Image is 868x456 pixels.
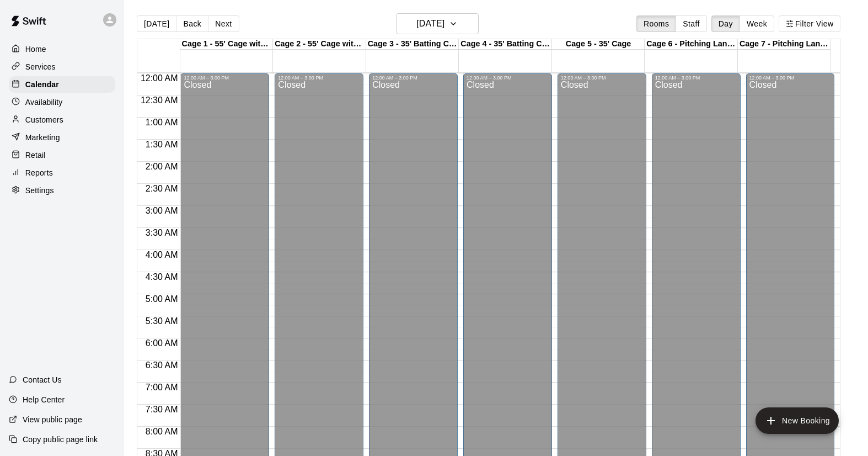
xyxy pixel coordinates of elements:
div: Cage 6 - Pitching Lane or Hitting (35' Cage) [645,39,738,50]
p: Home [25,44,46,55]
a: Marketing [9,129,115,146]
p: Customers [25,114,63,125]
div: Cage 1 - 55' Cage with ATEC M3X 2.0 Baseball Pitching Machine [180,39,274,50]
div: 12:00 AM – 3:00 PM [467,75,549,81]
span: 7:00 AM [143,383,181,392]
div: Cage 3 - 35' Batting Cage [366,39,459,50]
div: 12:00 AM – 3:00 PM [278,75,360,81]
p: View public page [23,414,82,425]
div: 12:00 AM – 3:00 PM [749,75,832,81]
div: Cage 7 - Pitching Lane or 70' Cage for live at-bats [738,39,831,50]
a: Settings [9,182,115,199]
span: 12:00 AM [138,73,181,83]
button: Day [711,15,740,32]
span: 1:00 AM [143,118,181,127]
p: Retail [25,150,46,161]
button: Filter View [779,15,840,32]
button: Week [740,15,774,32]
h6: [DATE] [416,16,444,31]
div: 12:00 AM – 3:00 PM [184,75,266,81]
span: 5:00 AM [143,294,181,304]
p: Settings [25,185,54,196]
button: Rooms [636,15,676,32]
span: 6:00 AM [143,338,181,348]
button: [DATE] [396,13,479,34]
span: 2:30 AM [143,184,181,193]
p: Contact Us [23,374,62,385]
p: Calendar [25,79,59,90]
div: 12:00 AM – 3:00 PM [655,75,737,81]
p: Availability [25,97,63,108]
div: Cage 5 - 35' Cage [552,39,645,50]
p: Marketing [25,132,60,143]
span: 4:00 AM [143,250,181,259]
span: 7:30 AM [143,405,181,414]
div: 12:00 AM – 3:00 PM [561,75,643,81]
button: [DATE] [137,15,176,32]
button: Back [176,15,208,32]
a: Customers [9,112,115,128]
p: Help Center [23,394,65,405]
div: 12:00 AM – 3:00 PM [372,75,454,81]
a: Retail [9,147,115,163]
span: 4:30 AM [143,272,181,282]
a: Home [9,41,115,57]
span: 6:30 AM [143,360,181,370]
span: 8:00 AM [143,427,181,436]
a: Availability [9,94,115,110]
span: 3:00 AM [143,206,181,215]
p: Services [25,61,56,72]
div: Cage 4 - 35' Batting Cage [459,39,552,50]
span: 5:30 AM [143,316,181,326]
p: Copy public page link [23,434,98,445]
a: Reports [9,165,115,181]
span: 1:30 AM [143,140,181,149]
button: Staff [676,15,707,32]
a: Services [9,59,115,75]
span: 12:30 AM [138,96,181,105]
p: Reports [25,167,53,178]
button: Next [208,15,239,32]
span: 2:00 AM [143,162,181,171]
div: Cage 2 - 55' Cage with ATEC M3X 2.0 Baseball Pitching Machine [273,39,366,50]
a: Calendar [9,76,115,93]
button: add [756,407,839,434]
span: 3:30 AM [143,228,181,237]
